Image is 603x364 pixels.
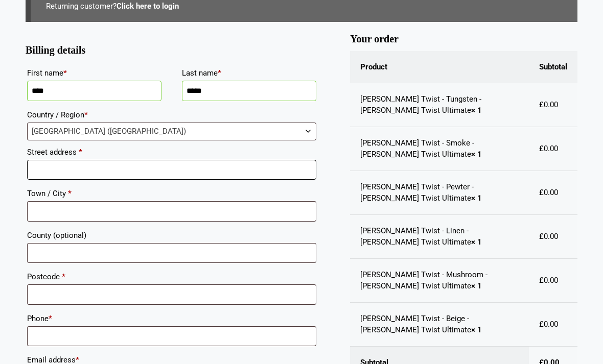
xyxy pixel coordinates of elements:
label: Last name [182,66,316,81]
label: Country / Region [27,108,316,123]
strong: × 1 [471,326,482,335]
strong: × 1 [471,194,482,203]
h3: Your order [350,38,577,42]
strong: × 1 [471,106,482,115]
span: £ [539,188,544,198]
bdi: 0.00 [539,320,558,329]
label: County [27,228,316,244]
span: £ [539,320,544,329]
span: £ [539,144,544,154]
a: Click here to login [117,2,179,11]
span: United Kingdom (UK) [28,124,316,140]
td: [PERSON_NAME] Twist - Pewter - [PERSON_NAME] Twist Ultimate [350,172,529,215]
span: £ [539,232,544,241]
td: [PERSON_NAME] Twist - Mushroom - [PERSON_NAME] Twist Ultimate [350,259,529,303]
strong: × 1 [471,282,482,291]
bdi: 0.00 [539,188,558,198]
bdi: 0.00 [539,144,558,154]
th: Subtotal [529,52,577,84]
bdi: 0.00 [539,276,558,285]
span: £ [539,101,544,110]
label: First name [27,66,161,81]
bdi: 0.00 [539,101,558,110]
td: [PERSON_NAME] Twist - Beige - [PERSON_NAME] Twist Ultimate [350,303,529,347]
td: [PERSON_NAME] Twist - Smoke - [PERSON_NAME] Twist Ultimate [350,128,529,172]
span: £ [539,276,544,285]
td: [PERSON_NAME] Twist - Linen - [PERSON_NAME] Twist Ultimate [350,215,529,259]
label: Postcode [27,270,316,285]
h3: Billing details [26,49,318,53]
span: Country / Region [27,123,316,141]
td: [PERSON_NAME] Twist - Tungsten - [PERSON_NAME] Twist Ultimate [350,84,529,128]
th: Product [350,52,529,84]
strong: × 1 [471,150,482,159]
span: (optional) [53,231,86,240]
label: Street address [27,145,316,160]
label: Town / City [27,186,316,202]
bdi: 0.00 [539,232,558,241]
label: Phone [27,311,316,327]
strong: × 1 [471,238,482,247]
